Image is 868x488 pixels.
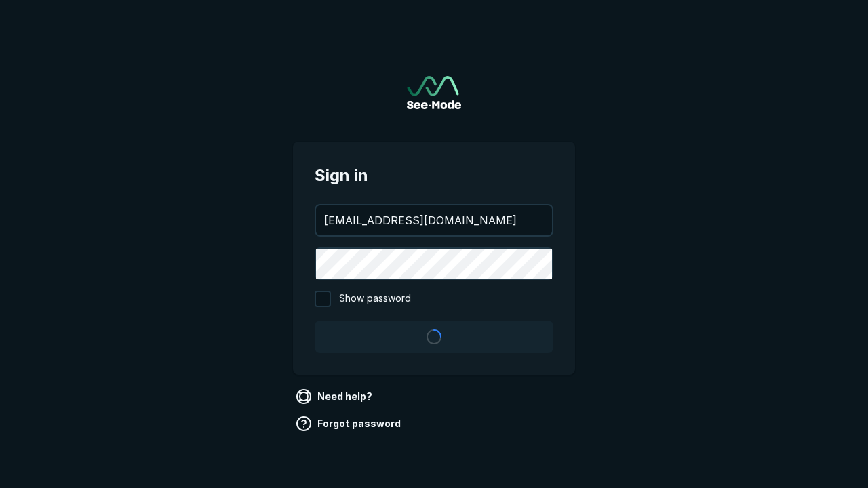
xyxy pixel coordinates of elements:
a: Go to sign in [407,76,461,109]
a: Forgot password [293,413,406,434]
input: your@email.com [316,205,552,235]
span: Sign in [315,163,553,188]
span: Show password [339,291,411,307]
a: Need help? [293,386,378,407]
img: See-Mode Logo [407,76,461,109]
